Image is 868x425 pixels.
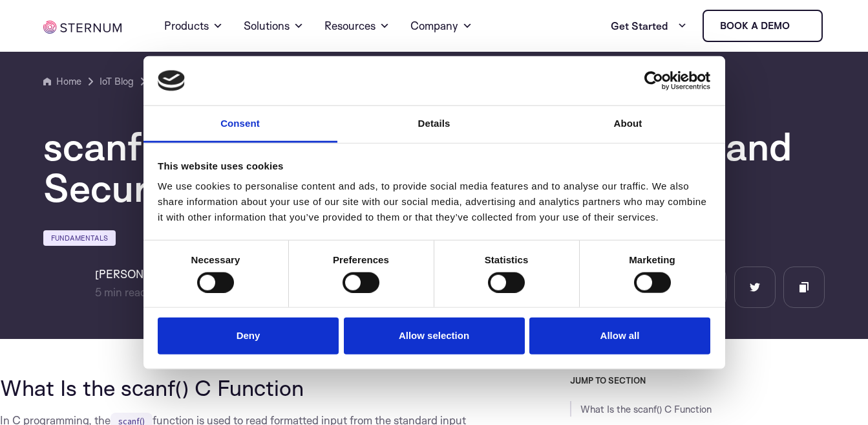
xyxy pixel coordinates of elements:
a: IoT Blog [100,74,134,89]
img: sternum iot [43,21,122,34]
a: Solutions [244,3,304,49]
h3: JUMP TO SECTION [570,375,868,386]
img: sternum iot [795,21,805,31]
div: We use cookies to personalise content and ads, to provide social media features and to analyse ou... [158,179,710,225]
h1: scanf C Function – Syntax, Examples, and Security Best Practices [43,125,819,208]
span: min read | [95,285,153,299]
strong: Marketing [629,254,675,265]
a: Get Started [611,13,687,39]
a: Consent [143,106,337,143]
a: Products [164,3,223,49]
a: Details [337,106,531,143]
button: Allow all [529,318,710,354]
button: Allow selection [344,318,525,354]
img: logo [158,71,185,91]
a: Resources [324,3,390,49]
a: Usercentrics Cookiebot - opens in a new window [597,71,710,91]
a: Fundamentals [43,230,116,246]
a: About [531,106,725,143]
a: Company [410,3,472,49]
span: 5 [95,285,101,299]
h6: [PERSON_NAME] [95,267,191,282]
a: Home [43,74,81,89]
img: Igal Zeifman [43,267,85,308]
div: This website uses cookies [158,158,710,174]
strong: Statistics [485,254,529,265]
strong: Necessary [191,254,240,265]
a: Book a demo [703,10,823,42]
a: What Is the scanf() C Function [580,403,712,415]
strong: Preferences [333,254,389,265]
button: Deny [158,318,339,354]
